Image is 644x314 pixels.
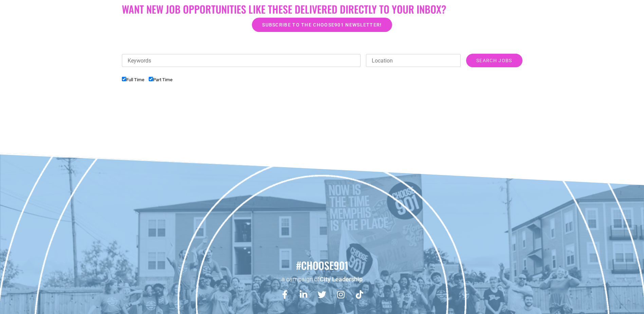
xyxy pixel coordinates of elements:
p: a campaign of [3,275,641,283]
h2: #choose901 [3,258,641,273]
a: City Leadership [320,276,363,283]
input: Part Time [149,77,153,81]
input: Location [366,54,461,67]
input: Full Time [122,77,126,81]
span: Subscribe to the Choose901 newsletter! [262,22,382,27]
input: Search Jobs [466,54,522,67]
h2: Want New Job Opportunities like these Delivered Directly to your Inbox? [122,3,522,15]
label: Full Time [122,77,144,82]
input: Keywords [122,54,361,67]
label: Part Time [149,77,172,82]
a: Subscribe to the Choose901 newsletter! [252,18,392,32]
